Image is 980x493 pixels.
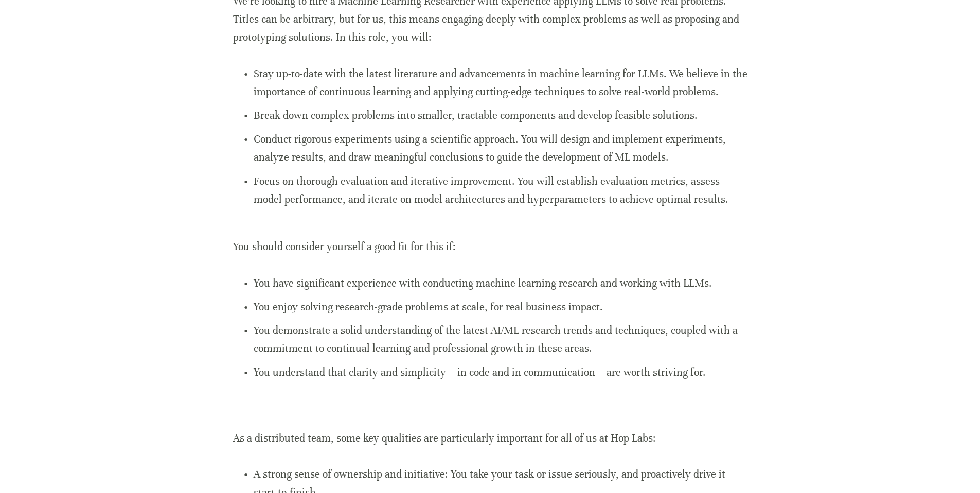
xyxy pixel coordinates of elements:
[254,363,747,381] p: You understand that clarity and simplicity -- in code and in communication -- are worth striving ...
[233,220,747,256] p: You should consider yourself a good fit for this if:
[254,274,747,292] p: You have significant experience with conducting machine learning research and working with LLMs.
[254,107,747,125] p: Break down complex problems into smaller, tractable components and develop feasible solutions.
[254,322,747,358] p: You demonstrate a solid understanding of the latest AI/ML research trends and techniques, coupled...
[254,298,747,316] p: You enjoy solving research-grade problems at scale, for real business impact.
[254,172,747,208] p: Focus on thorough evaluation and iterative improvement. You will establish evaluation metrics, as...
[254,65,747,101] p: Stay up-to-date with the latest literature and advancements in machine learning for LLMs. We beli...
[233,429,747,447] p: As a distributed team, some key qualities are particularly important for all of us at Hop Labs:
[254,130,747,166] p: Conduct rigorous experiments using a scientific approach. You will design and implement experimen...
